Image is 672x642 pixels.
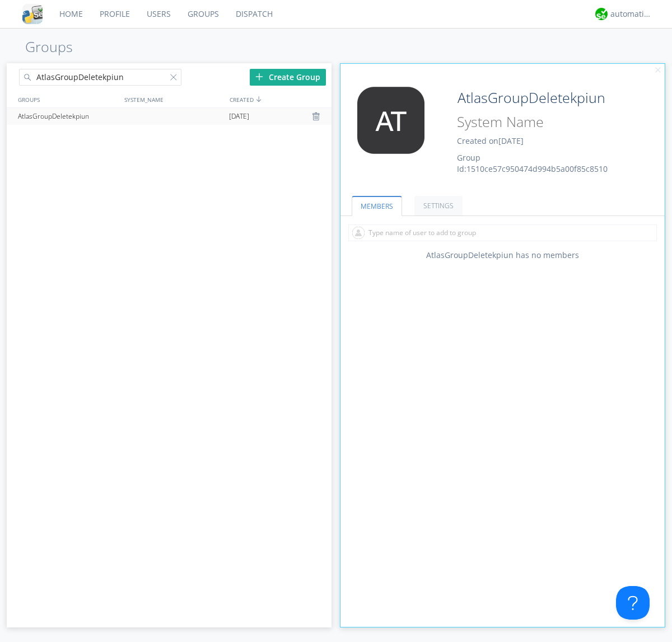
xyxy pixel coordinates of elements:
input: System Name [453,111,634,133]
img: d2d01cd9b4174d08988066c6d424eccd [595,8,608,20]
div: GROUPS [15,91,119,107]
div: CREATED [227,91,333,107]
div: automation+atlas [610,8,652,20]
input: Group Name [453,87,634,109]
div: Create Group [250,69,326,86]
iframe: Toggle Customer Support [616,586,650,620]
input: Type name of user to add to group [348,224,657,241]
img: cddb5a64eb264b2086981ab96f4c1ba7 [22,4,43,24]
img: 373638.png [349,87,433,154]
input: Search groups [19,69,181,86]
a: MEMBERS [352,196,402,216]
a: AtlasGroupDeletekpiun[DATE] [7,108,332,125]
span: [DATE] [229,108,249,125]
img: plus.svg [255,73,263,81]
span: Group Id: 1510ce57c950474d994b5a00f85c8510 [457,152,608,174]
div: AtlasGroupDeletekpiun has no members [340,250,665,261]
span: [DATE] [498,135,524,146]
span: Created on [457,135,524,146]
a: SETTINGS [414,196,463,215]
div: AtlasGroupDeletekpiun [15,108,120,125]
div: SYSTEM_NAME [122,91,227,107]
img: cancel.svg [654,67,662,74]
